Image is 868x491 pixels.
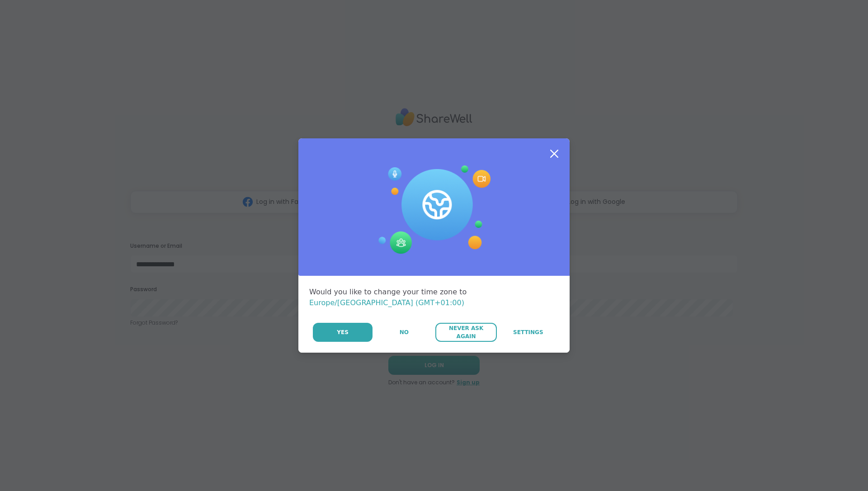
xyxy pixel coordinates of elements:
[309,287,559,308] div: Would you like to change your time zone to
[377,165,491,254] img: Session Experience
[435,323,496,342] button: Never Ask Again
[498,323,559,342] a: Settings
[400,328,409,336] span: No
[309,298,464,307] span: Europe/[GEOGRAPHIC_DATA] (GMT+01:00)
[337,328,349,336] span: Yes
[513,328,543,336] span: Settings
[373,323,434,342] button: No
[313,323,373,342] button: Yes
[440,324,492,340] span: Never Ask Again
